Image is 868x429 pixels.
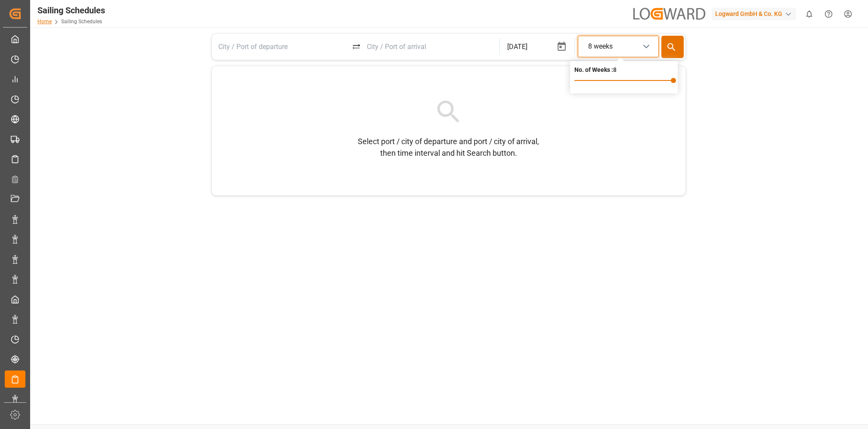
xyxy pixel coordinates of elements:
img: Logward_spacing_grey.png_1685354854.png [633,8,706,19]
button: Help Center [819,4,838,24]
input: City / Port of arrival [362,36,497,57]
button: Logward GmbH & Co. KG [712,6,800,22]
div: Sailing Schedules [37,4,105,17]
div: 8 weeks [588,41,613,52]
button: show 0 new notifications [800,4,819,24]
span: 8 [613,66,617,73]
button: Search [661,36,684,58]
a: Home [37,19,52,25]
div: Logward GmbH & Co. KG [712,8,796,20]
p: Select port / city of departure and port / city of arrival, then time interval and hit Search but... [356,136,541,159]
input: City / Port of departure [214,36,349,57]
div: No. of Weeks : [574,65,673,74]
